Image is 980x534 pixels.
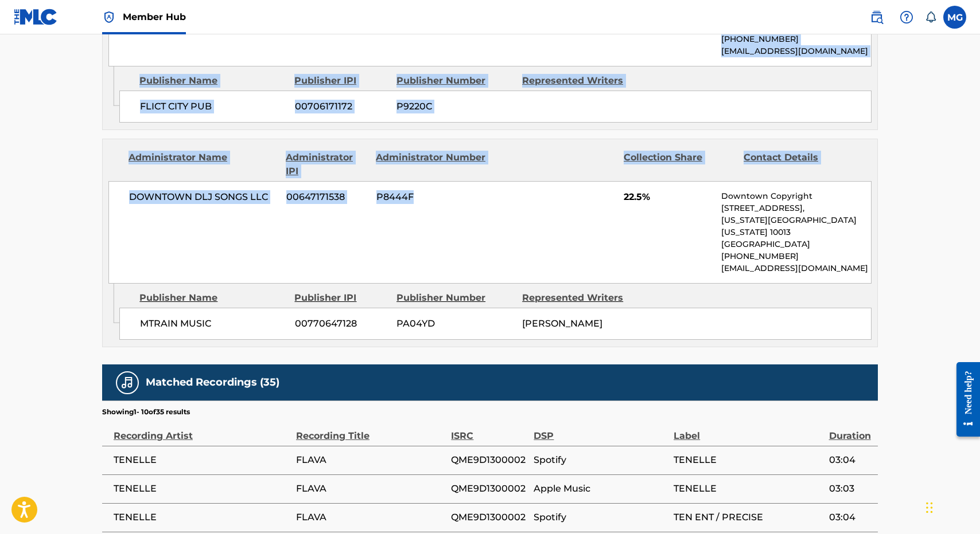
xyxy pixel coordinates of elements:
[923,479,980,534] iframe: Chat Widget
[674,511,823,524] span: TEN ENT / PRECISE
[114,417,290,443] div: Recording Artist
[948,353,980,445] iframe: Resource Center
[534,511,668,524] span: Spotify
[721,202,871,214] p: [STREET_ADDRESS],
[522,318,602,329] span: [PERSON_NAME]
[295,317,388,331] span: 00770647128
[829,511,872,524] span: 03:04
[102,407,190,417] p: Showing 1 - 10 of 35 results
[120,376,134,390] img: Matched Recordings
[294,74,388,88] div: Publisher IPI
[139,74,286,88] div: Publisher Name
[674,482,823,496] span: TENELLE
[900,10,913,24] img: help
[129,190,278,204] span: DOWNTOWN DLJ SONGS LLC
[286,151,367,178] div: Administrator IPI
[624,151,735,178] div: Collection Share
[926,490,933,525] div: Drag
[624,190,713,204] span: 22.5%
[114,453,290,467] span: TENELLE
[295,100,388,113] span: 00706171172
[396,317,514,331] span: PA04YD
[296,482,445,496] span: FLAVA
[721,190,871,202] p: Downtown Copyright
[534,417,668,443] div: DSP
[14,9,58,25] img: MLC Logo
[522,291,639,305] div: Represented Writers
[129,151,277,178] div: Administrator Name
[146,376,279,389] h5: Matched Recordings (35)
[895,6,918,29] div: Help
[829,482,872,496] span: 03:03
[140,317,286,331] span: MTRAIN MUSIC
[870,10,884,24] img: search
[396,291,514,305] div: Publisher Number
[294,291,388,305] div: Publisher IPI
[451,453,528,467] span: QME9D1300002
[534,453,668,467] span: Spotify
[376,151,487,178] div: Administrator Number
[829,453,872,467] span: 03:04
[296,453,445,467] span: FLAVA
[721,262,871,274] p: [EMAIL_ADDRESS][DOMAIN_NAME]
[451,511,528,524] span: QME9D1300002
[296,417,445,443] div: Recording Title
[534,482,668,496] span: Apple Music
[674,453,823,467] span: TENELLE
[943,6,966,29] div: User Menu
[865,6,888,29] a: Public Search
[140,100,286,113] span: FLICT CITY PUB
[114,482,290,496] span: TENELLE
[123,10,186,23] span: Member Hub
[451,417,528,443] div: ISRC
[522,74,639,88] div: Represented Writers
[925,11,936,23] div: Notifications
[674,417,823,443] div: Label
[721,45,871,57] p: [EMAIL_ADDRESS][DOMAIN_NAME]
[744,151,855,178] div: Contact Details
[114,511,290,524] span: TENELLE
[721,250,871,262] p: [PHONE_NUMBER]
[721,33,871,45] p: [PHONE_NUMBER]
[296,511,445,524] span: FLAVA
[396,100,514,113] span: P9220C
[829,417,872,443] div: Duration
[451,482,528,496] span: QME9D1300002
[721,238,871,250] p: [GEOGRAPHIC_DATA]
[139,291,286,305] div: Publisher Name
[102,10,116,24] img: Top Rightsholder
[721,214,871,238] p: [US_STATE][GEOGRAPHIC_DATA][US_STATE] 10013
[376,190,488,204] span: P8444F
[396,74,514,88] div: Publisher Number
[286,190,368,204] span: 00647171538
